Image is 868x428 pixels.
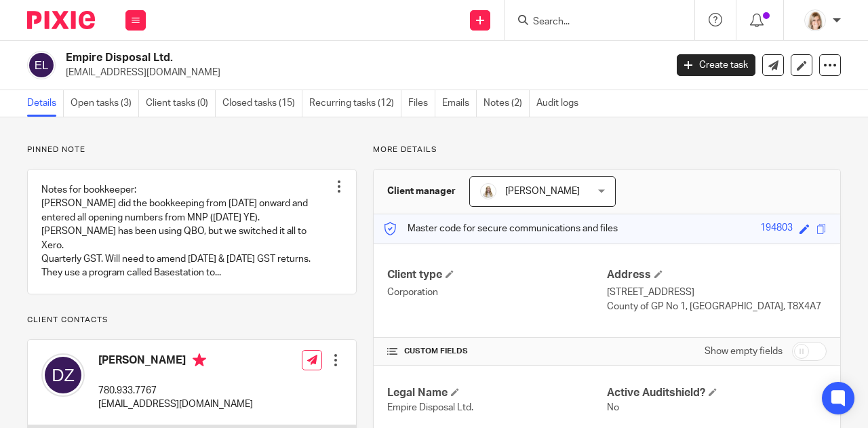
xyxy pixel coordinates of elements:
span: [PERSON_NAME] [505,187,580,196]
a: Recurring tasks (12) [309,90,401,117]
a: Notes (2) [484,90,530,117]
a: Audit logs [536,90,585,117]
p: [STREET_ADDRESS] [607,286,827,299]
h4: CUSTOM FIELDS [387,346,607,357]
h4: Client type [387,268,607,282]
img: svg%3E [41,353,85,397]
img: Headshot%2011-2024%20white%20background%20square%202.JPG [480,183,496,199]
i: Primary [193,353,206,367]
h4: [PERSON_NAME] [98,353,253,370]
p: [EMAIL_ADDRESS][DOMAIN_NAME] [98,397,253,411]
div: 194803 [760,221,793,237]
p: Corporation [387,286,607,299]
a: Client tasks (0) [146,90,216,117]
p: [EMAIL_ADDRESS][DOMAIN_NAME] [66,66,656,79]
span: No [607,403,619,412]
p: Client contacts [27,315,357,326]
h3: Client manager [387,184,456,198]
p: 780.933.7767 [98,384,253,397]
a: Create task [677,54,755,76]
h4: Address [607,268,827,282]
h4: Legal Name [387,386,607,400]
img: Tayler%20Headshot%20Compressed%20Resized%202.jpg [804,9,826,31]
span: Empire Disposal Ltd. [387,403,473,412]
h2: Empire Disposal Ltd. [66,51,538,65]
img: Pixie [27,11,95,29]
a: Files [408,90,435,117]
a: Emails [442,90,477,117]
a: Closed tasks (15) [222,90,302,117]
a: Details [27,90,64,117]
p: Pinned note [27,144,357,155]
img: svg%3E [27,51,56,79]
input: Search [532,16,654,28]
label: Show empty fields [705,345,783,358]
p: County of GP No 1, [GEOGRAPHIC_DATA], T8X4A7 [607,300,827,313]
p: Master code for secure communications and files [384,222,618,235]
h4: Active Auditshield? [607,386,827,400]
a: Open tasks (3) [71,90,139,117]
p: More details [373,144,841,155]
